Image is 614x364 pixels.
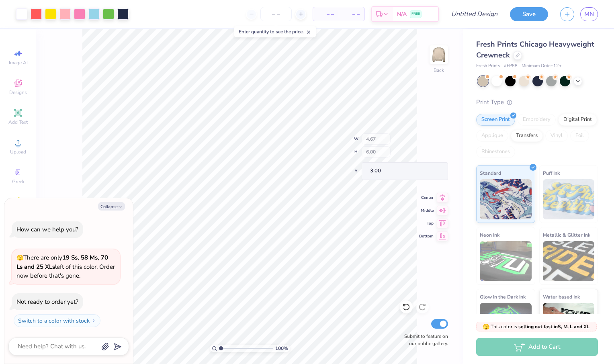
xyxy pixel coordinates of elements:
[445,6,504,22] input: Untitled Design
[98,202,125,211] button: Collapse
[16,298,78,306] div: Not ready to order yet?
[14,314,100,327] button: Switch to a color with stock
[434,67,444,74] div: Back
[476,63,500,70] span: Fresh Prints
[431,47,447,63] img: Back
[12,178,25,185] span: Greek
[543,179,595,219] img: Puff Ink
[543,231,590,239] span: Metallic & Glitter Ink
[476,98,598,107] div: Print Type
[543,169,560,177] span: Puff Ink
[580,7,598,21] a: MN
[9,89,27,96] span: Designs
[480,241,532,281] img: Neon Ink
[480,169,501,177] span: Standard
[518,114,556,126] div: Embroidery
[480,292,526,301] span: Glow in the Dark Ink
[397,10,407,18] span: N/A
[480,179,532,219] img: Standard
[476,39,594,60] span: Fresh Prints Chicago Heavyweight Crewneck
[400,333,448,347] label: Submit to feature on our public gallery.
[504,63,518,70] span: # FP88
[543,292,580,301] span: Water based Ink
[522,63,562,70] span: Minimum Order: 12 +
[16,254,108,271] strong: 19 Ss, 58 Ms, 70 Ls and 25 XLs
[483,323,489,331] span: 🫣
[480,231,499,239] span: Neon Ink
[419,208,434,213] span: Middle
[570,130,589,142] div: Foil
[543,241,595,281] img: Metallic & Glitter Ink
[344,10,360,18] span: – –
[510,7,548,21] button: Save
[275,345,288,352] span: 100 %
[518,323,589,330] strong: selling out fast in S, M, L and XL
[411,11,420,17] span: FREE
[318,10,334,18] span: – –
[584,10,594,19] span: MN
[545,130,568,142] div: Vinyl
[9,59,28,66] span: Image AI
[91,318,96,323] img: Switch to a color with stock
[480,303,532,343] img: Glow in the Dark Ink
[16,254,23,262] span: 🫣
[419,195,434,200] span: Center
[16,225,78,233] div: How can we help you?
[16,254,115,280] span: There are only left of this color. Order now before that's gone.
[8,119,28,125] span: Add Text
[419,221,434,226] span: Top
[476,130,508,142] div: Applique
[234,26,316,37] div: Enter quantity to see the price.
[10,149,26,155] span: Upload
[558,114,597,126] div: Digital Print
[260,7,292,21] input: – –
[483,323,591,330] span: This color is .
[476,114,515,126] div: Screen Print
[511,130,543,142] div: Transfers
[476,146,515,158] div: Rhinestones
[543,303,595,343] img: Water based Ink
[419,233,434,239] span: Bottom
